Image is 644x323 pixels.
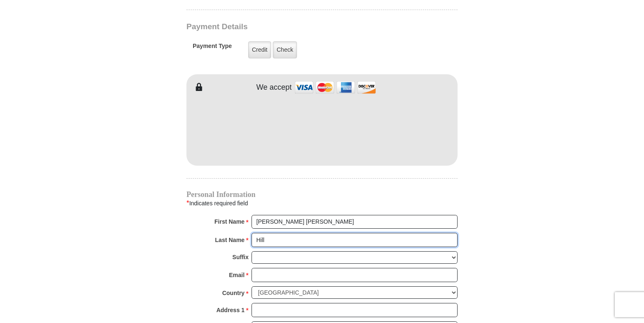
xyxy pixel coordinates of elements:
strong: First Name [214,216,244,227]
label: Check [273,41,297,58]
label: Credit [248,41,271,58]
img: credit cards accepted [294,78,377,96]
strong: Address 1 [216,304,245,316]
div: Indicates required field [186,198,458,209]
strong: Country [222,287,245,299]
h3: Payment Details [186,22,399,32]
h5: Payment Type [193,43,232,54]
h4: We accept [257,83,292,92]
strong: Suffix [232,251,249,263]
h4: Personal Information [186,191,458,198]
strong: Email [229,269,244,281]
strong: Last Name [215,234,245,246]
